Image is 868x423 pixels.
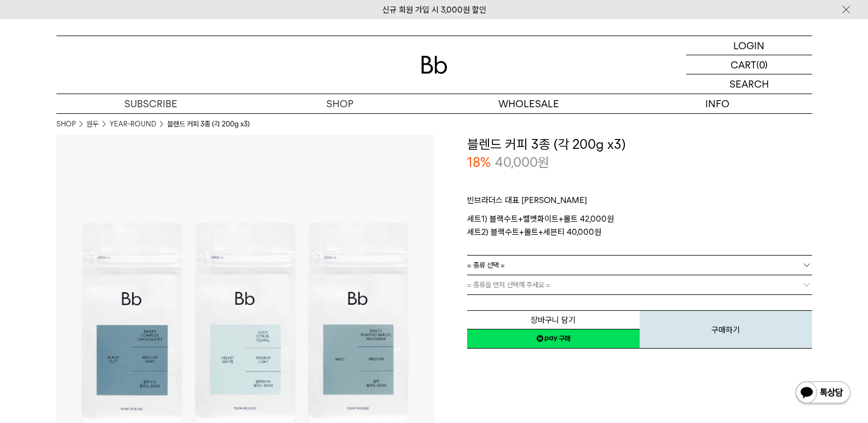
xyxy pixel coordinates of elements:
img: 로고 [421,56,447,74]
a: SUBSCRIBE [56,94,245,113]
a: YEAR-ROUND [110,119,156,130]
a: LOGIN [686,36,812,55]
p: SEARCH [729,74,769,94]
button: 구매하기 [640,310,812,349]
a: 새창 [467,329,640,349]
a: 신규 회원 가입 시 3,000원 할인 [382,5,486,15]
p: 40,000 [495,153,549,172]
h3: 블렌드 커피 3종 (각 200g x3) [467,135,812,154]
a: 원두 [87,119,99,130]
span: = 종류을 먼저 선택해 주세요 = [467,275,550,294]
a: SHOP [245,94,434,113]
p: LOGIN [733,36,764,55]
p: CART [731,55,756,74]
p: WHOLESALE [434,94,623,113]
a: CART (0) [686,55,812,74]
p: 18% [467,153,491,172]
button: 장바구니 담기 [467,310,640,329]
a: SHOP [56,119,76,130]
p: 빈브라더스 대표 [PERSON_NAME] [467,194,812,212]
span: 원 [538,154,549,170]
li: 블렌드 커피 3종 (각 200g x3) [167,119,250,130]
span: = 종류 선택 = [467,256,505,275]
img: 카카오톡 채널 1:1 채팅 버튼 [795,380,852,407]
p: (0) [756,55,768,74]
p: 세트1) 블랙수트+벨벳화이트+몰트 42,000원 세트2) 블랙수트+몰트+세븐티 40,000원 [467,212,812,239]
p: INFO [623,94,812,113]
